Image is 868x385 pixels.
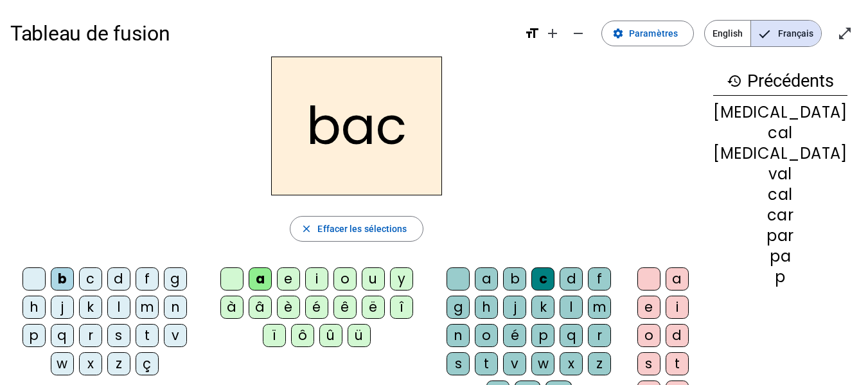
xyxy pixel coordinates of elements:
div: [MEDICAL_DATA] [713,105,847,120]
div: d [666,324,689,347]
div: è [277,296,300,319]
div: î [390,296,413,319]
button: Entrer en plein écran [832,21,858,46]
div: par [713,228,847,244]
mat-button-toggle-group: Language selection [704,20,822,47]
div: t [475,352,498,375]
button: Effacer les sélections [290,216,423,242]
div: v [503,352,526,375]
div: â [249,296,272,319]
div: [MEDICAL_DATA] [713,146,847,161]
div: g [164,267,187,291]
div: i [305,267,328,291]
div: l [107,296,130,319]
div: z [588,352,611,375]
h3: Précédents [713,67,847,96]
div: o [475,324,498,347]
div: d [107,267,130,291]
div: l [560,296,583,319]
div: ï [263,324,286,347]
div: c [79,267,102,291]
div: k [79,296,102,319]
div: p [713,269,847,285]
mat-icon: add [545,26,560,41]
mat-icon: remove [571,26,586,41]
div: a [475,267,498,291]
div: e [637,296,660,319]
div: o [333,267,357,291]
div: pa [713,249,847,264]
div: q [560,324,583,347]
div: r [79,324,102,347]
div: u [362,267,385,291]
div: à [220,296,244,319]
div: h [475,296,498,319]
span: Français [751,21,821,46]
div: w [51,352,74,375]
mat-icon: open_in_full [837,26,853,41]
button: Paramètres [601,21,694,46]
div: m [136,296,159,319]
div: s [107,324,130,347]
div: s [447,352,470,375]
div: x [560,352,583,375]
div: ç [136,352,159,375]
span: English [705,21,750,46]
div: h [22,296,46,319]
div: f [136,267,159,291]
mat-icon: format_size [524,26,540,41]
div: ü [348,324,371,347]
div: car [713,208,847,223]
div: cal [713,187,847,202]
span: Paramètres [629,26,678,41]
div: p [531,324,554,347]
div: m [588,296,611,319]
div: r [588,324,611,347]
div: v [164,324,187,347]
mat-icon: history [727,73,742,89]
div: b [51,267,74,291]
button: Augmenter la taille de la police [540,21,565,46]
div: j [503,296,526,319]
div: g [447,296,470,319]
div: b [503,267,526,291]
div: k [531,296,554,319]
div: i [666,296,689,319]
div: û [319,324,342,347]
div: é [305,296,328,319]
h2: bac [271,57,442,195]
span: Effacer les sélections [317,221,407,237]
div: val [713,166,847,182]
div: t [666,352,689,375]
div: c [531,267,554,291]
div: w [531,352,554,375]
div: t [136,324,159,347]
div: é [503,324,526,347]
div: n [447,324,470,347]
div: ô [291,324,314,347]
div: n [164,296,187,319]
div: q [51,324,74,347]
div: z [107,352,130,375]
div: d [560,267,583,291]
div: x [79,352,102,375]
mat-icon: close [301,223,312,235]
div: j [51,296,74,319]
div: e [277,267,300,291]
div: ê [333,296,357,319]
div: s [637,352,660,375]
div: o [637,324,660,347]
div: a [249,267,272,291]
button: Diminuer la taille de la police [565,21,591,46]
div: p [22,324,46,347]
h1: Tableau de fusion [10,13,514,54]
div: f [588,267,611,291]
div: ë [362,296,385,319]
div: a [666,267,689,291]
div: cal [713,125,847,141]
div: y [390,267,413,291]
mat-icon: settings [612,28,624,39]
